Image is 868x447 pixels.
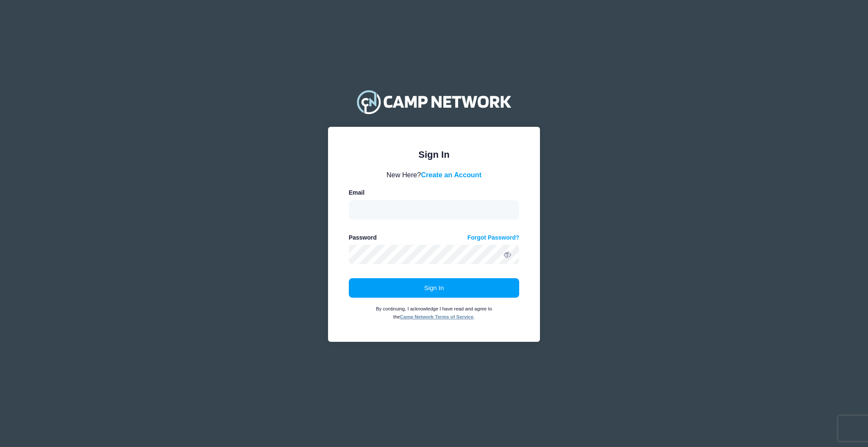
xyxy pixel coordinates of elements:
a: Create an Account [421,171,481,179]
a: Forgot Password? [467,233,520,242]
label: Password [349,233,377,242]
label: Email [349,188,364,197]
small: By continuing, I acknowledge I have read and agree to the . [376,306,492,320]
a: Camp Network Terms of Service [400,314,473,319]
div: Sign In [349,148,520,162]
button: Sign In [349,278,520,298]
img: Camp Network [353,85,515,119]
div: New Here? [349,170,520,180]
